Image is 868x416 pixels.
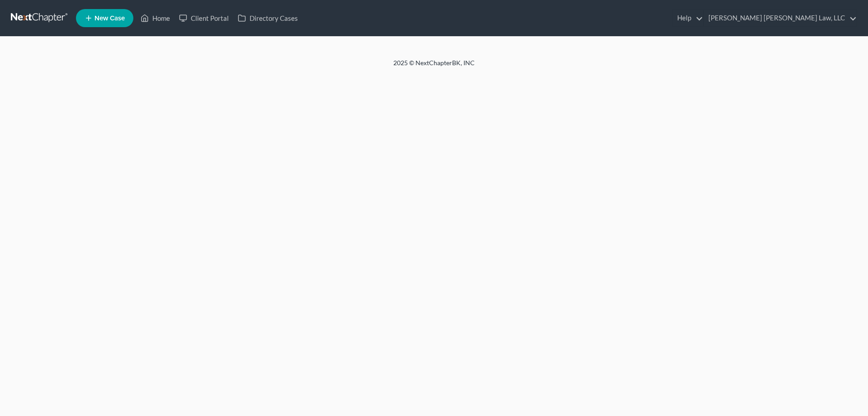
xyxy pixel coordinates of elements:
a: Directory Cases [233,10,302,26]
a: Help [673,10,703,26]
a: [PERSON_NAME] [PERSON_NAME] Law, LLC [704,10,857,26]
a: Home [136,10,175,26]
div: 2025 © NextChapterBK, INC [176,58,692,75]
a: Client Portal [175,10,233,26]
new-legal-case-button: New Case [76,9,133,27]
